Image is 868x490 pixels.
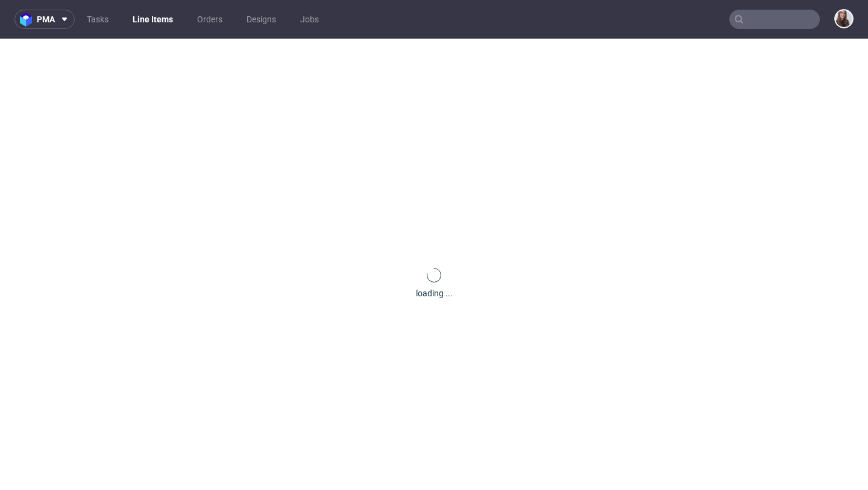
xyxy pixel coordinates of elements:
[20,13,37,27] img: logo
[37,15,55,24] span: pma
[80,10,116,29] a: Tasks
[416,287,453,299] div: loading ...
[190,10,230,29] a: Orders
[14,10,75,29] button: pma
[239,10,283,29] a: Designs
[293,10,326,29] a: Jobs
[125,10,180,29] a: Line Items
[835,10,852,27] img: Sandra Beśka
